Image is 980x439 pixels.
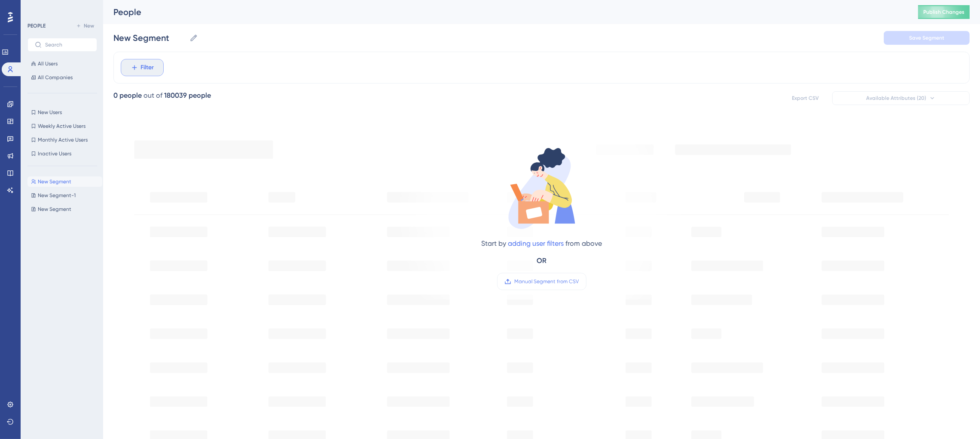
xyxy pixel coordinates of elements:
[27,204,102,214] button: New Segment
[38,109,62,116] span: New Users
[481,238,602,249] div: Start by from above
[909,34,944,41] span: Save Segment
[27,121,97,131] button: Weekly Active Users
[164,90,211,101] div: 180039 people
[38,150,71,157] span: Inactive Users
[38,136,88,143] span: Monthly Active Users
[27,190,102,201] button: New Segment-1
[38,74,73,81] span: All Companies
[27,176,102,187] button: New Segment
[38,60,58,67] span: All Users
[113,90,142,101] div: 0 people
[27,107,97,117] button: New Users
[38,192,76,199] span: New Segment-1
[27,22,46,29] div: PEOPLE
[73,21,97,31] button: New
[38,178,71,185] span: New Segment
[792,95,819,102] span: Export CSV
[515,278,579,285] span: Manual Segment from CSV
[884,31,970,45] button: Save Segment
[141,62,154,73] span: Filter
[113,32,186,44] input: Segment Name
[537,256,546,266] div: OR
[784,91,827,105] button: Export CSV
[832,91,970,105] button: Available Attributes (20)
[27,135,97,145] button: Monthly Active Users
[918,5,970,19] button: Publish Changes
[121,59,164,76] button: Filter
[113,6,897,18] div: People
[866,95,926,102] span: Available Attributes (20)
[38,123,85,130] span: Weekly Active Users
[27,72,97,83] button: All Companies
[38,206,71,213] span: New Segment
[84,22,94,29] span: New
[45,42,90,48] input: Search
[27,148,97,159] button: Inactive Users
[143,90,162,101] div: out of
[923,9,965,15] span: Publish Changes
[508,239,564,247] a: adding user filters
[27,59,97,69] button: All Users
